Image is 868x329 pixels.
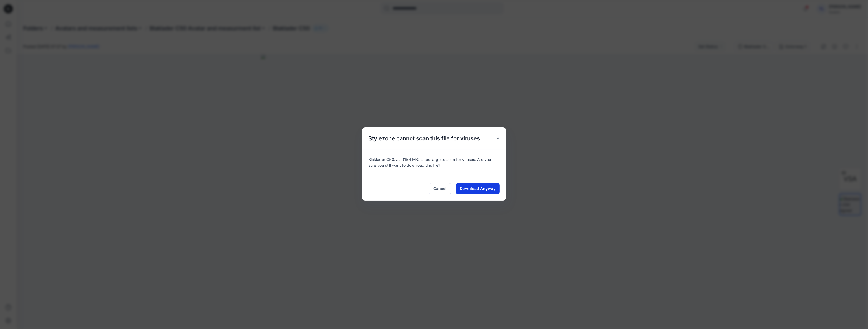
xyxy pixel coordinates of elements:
[460,186,495,191] span: Download Anyway
[434,186,447,191] span: Cancel
[429,183,451,194] button: Cancel
[362,127,487,150] h5: Stylezone cannot scan this file for viruses
[493,133,503,143] button: Close
[362,150,506,176] div: Blaklader C50.vsa (154 MB) is too large to scan for viruses. Are you sure you still want to downl...
[456,183,500,194] button: Download Anyway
